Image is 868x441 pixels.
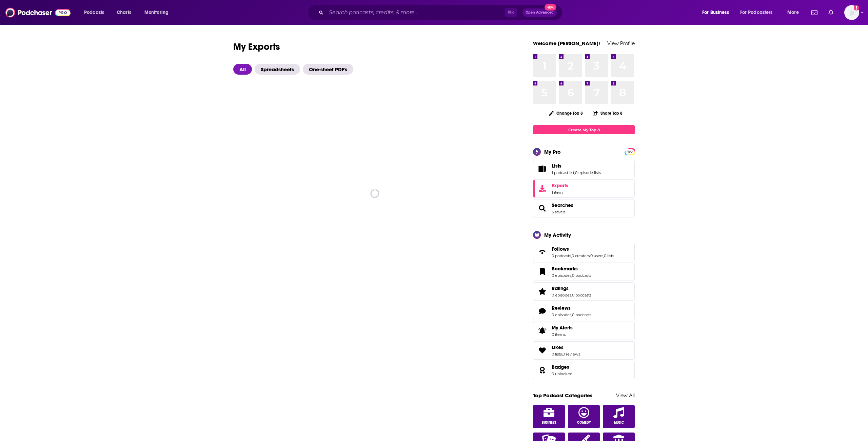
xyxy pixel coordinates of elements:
a: 0 podcasts [572,312,591,317]
span: , [571,273,572,278]
span: Ratings [552,285,569,291]
a: Likes [535,346,549,355]
span: , [603,253,604,258]
span: , [571,312,572,317]
a: 3 saved [552,210,565,214]
a: PRO [626,149,634,154]
a: Comedy [568,405,600,428]
a: Ratings [535,287,549,296]
span: , [571,253,572,258]
a: 0 creators [572,253,590,258]
input: Search podcasts, credits, & more... [326,7,505,18]
a: 0 podcasts [552,253,571,258]
span: One-sheet PDF's [303,64,353,75]
a: Follows [552,246,614,252]
button: Share Top 8 [592,107,623,120]
span: My Alerts [552,325,573,331]
span: , [590,253,590,258]
a: Lists [535,164,549,174]
a: 0 reviews [563,352,580,357]
span: Bookmarks [552,266,578,272]
span: Lists [552,163,561,169]
a: 0 users [590,253,603,258]
span: Likes [552,344,564,350]
a: Business [533,405,565,428]
img: User Profile [844,5,859,20]
svg: Add a profile image [854,5,859,11]
span: Charts [117,8,131,17]
span: , [574,170,575,175]
a: 0 unlocked [552,371,572,376]
a: My Alerts [533,322,635,340]
a: Create My Top 8 [533,125,635,134]
span: Open Advanced [526,11,554,14]
a: Reviews [552,305,591,311]
span: ⌘ K [505,8,517,17]
a: Charts [112,7,135,18]
span: More [787,8,799,17]
div: My Activity [544,232,571,238]
span: Badges [552,364,569,370]
button: Show profile menu [844,5,859,20]
a: 0 podcasts [572,293,591,298]
span: PRO [626,149,634,154]
img: Podchaser - Follow, Share and Rate Podcasts [5,6,71,19]
a: Exports [533,179,635,198]
span: 0 items [552,332,573,337]
span: 1 item [552,190,568,195]
span: My Alerts [535,326,549,335]
a: Searches [535,204,549,213]
span: Exports [552,183,568,189]
a: Bookmarks [552,266,591,272]
a: Badges [552,364,572,370]
a: Lists [552,163,601,169]
span: Badges [533,361,635,379]
a: 0 lists [552,352,562,357]
button: open menu [736,7,783,18]
a: Badges [535,365,549,375]
a: Music [603,405,635,428]
span: Comedy [577,421,591,425]
span: Logged in as jotto141 [844,5,859,20]
button: Spreadsheets [255,64,303,75]
span: Reviews [552,305,571,311]
span: Likes [533,341,635,360]
a: 0 podcasts [572,273,591,278]
span: For Podcasters [740,8,773,17]
span: Business [542,421,556,425]
a: Show notifications dropdown [826,7,836,18]
a: Follows [535,247,549,257]
span: Podcasts [84,8,104,17]
span: Bookmarks [533,263,635,281]
a: 0 lists [604,253,614,258]
button: One-sheet PDF's [303,64,356,75]
div: My Pro [544,149,561,155]
button: open menu [79,7,113,18]
a: 0 episode lists [575,170,601,175]
button: All [233,64,255,75]
span: , [571,293,572,298]
a: 1 podcast list [552,170,574,175]
h1: My Exports [233,41,517,53]
span: Ratings [533,282,635,301]
span: Lists [533,160,635,178]
button: Change Top 8 [545,109,587,117]
span: Spreadsheets [255,64,300,75]
span: Searches [533,199,635,217]
button: open menu [140,7,177,18]
span: Exports [535,184,549,193]
a: View All [616,392,635,399]
a: Welcome [PERSON_NAME]! [533,40,600,46]
a: View Profile [607,40,635,46]
span: All [233,64,252,75]
a: Likes [552,344,580,350]
span: Follows [552,246,569,252]
a: 0 episodes [552,312,571,317]
div: Search podcasts, credits, & more... [314,5,569,20]
a: Reviews [535,306,549,316]
span: Searches [552,202,573,208]
span: Monitoring [144,8,169,17]
span: For Business [702,8,729,17]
